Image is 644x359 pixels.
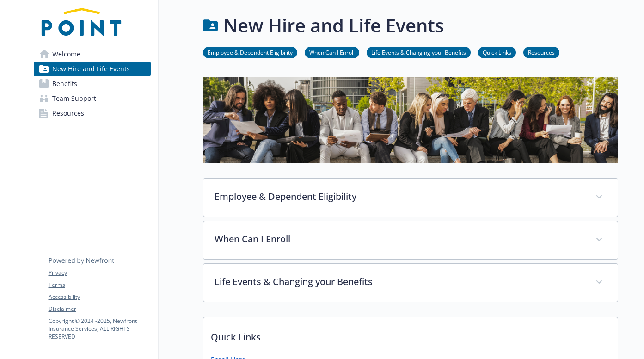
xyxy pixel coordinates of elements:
[203,264,618,302] div: Life Events & Changing your Benefits
[52,91,96,106] span: Team Support
[52,62,130,76] span: New Hire and Life Events
[34,91,151,106] a: Team Support
[215,275,584,289] p: Life Events & Changing your Benefits
[52,76,77,91] span: Benefits
[34,47,151,62] a: Welcome
[52,47,80,62] span: Welcome
[478,48,516,56] a: Quick Links
[203,317,618,352] p: Quick Links
[49,317,150,340] p: Copyright © 2024 - 2025 , Newfront Insurance Services, ALL RIGHTS RESERVED
[49,305,150,313] a: Disclaimer
[203,221,618,259] div: When Can I Enroll
[367,48,471,56] a: Life Events & Changing your Benefits
[52,106,84,121] span: Resources
[203,48,297,56] a: Employee & Dependent Eligibility
[203,77,618,163] img: new hire page banner
[34,62,151,76] a: New Hire and Life Events
[49,269,150,277] a: Privacy
[223,12,444,39] h1: New Hire and Life Events
[215,190,584,204] p: Employee & Dependent Eligibility
[34,76,151,91] a: Benefits
[34,106,151,121] a: Resources
[215,232,584,246] p: When Can I Enroll
[203,179,618,217] div: Employee & Dependent Eligibility
[305,48,359,56] a: When Can I Enroll
[49,281,150,289] a: Terms
[523,48,559,56] a: Resources
[49,293,150,301] a: Accessibility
